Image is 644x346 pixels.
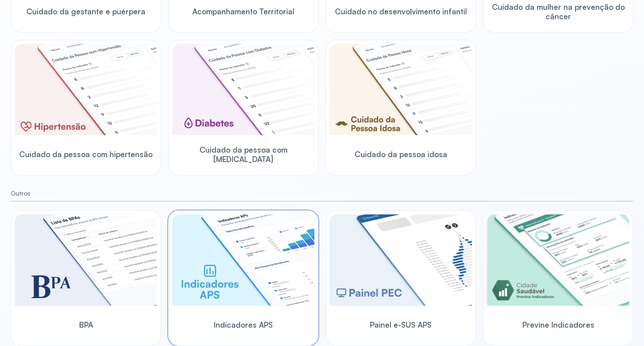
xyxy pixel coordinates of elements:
span: Previne Indicadores [522,320,594,329]
img: previne-brasil.png [487,214,629,306]
span: Cuidado da gestante e puérpera [26,7,145,16]
span: BPA [79,320,93,329]
img: elderly.png [330,44,472,135]
img: pec-panel.png [330,214,472,306]
span: Indicadores APS [214,320,273,329]
span: Cuidado da pessoa com hipertensão [19,150,153,159]
img: aps-indicators.png [172,214,314,306]
span: Painel e-SUS APS [370,320,432,329]
img: hypertension.png [15,44,157,135]
span: Cuidado no desenvolvimento infantil [335,7,467,16]
img: bpa.png [15,214,157,306]
span: Acompanhamento Territorial [192,7,294,16]
small: Outros [11,190,633,197]
span: Cuidado da mulher na prevenção do câncer [487,2,629,21]
img: diabetics.png [172,44,314,135]
span: Cuidado da pessoa idosa [355,150,447,159]
span: Cuidado da pessoa com [MEDICAL_DATA] [172,145,314,164]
